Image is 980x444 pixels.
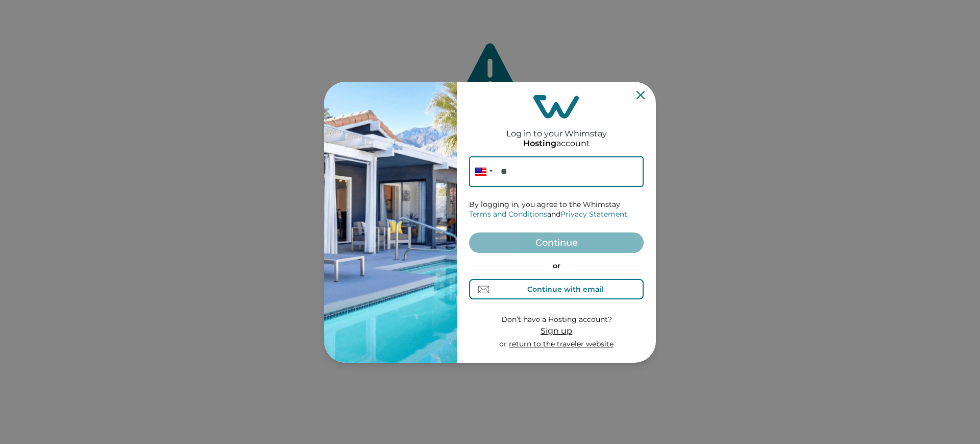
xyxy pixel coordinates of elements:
[523,138,556,149] p: Hosting
[499,339,614,349] p: or
[469,156,496,187] div: United States: + 1
[469,232,644,253] button: Continue
[499,315,614,325] p: Don’t have a Hosting account?
[541,326,572,336] span: Sign up
[527,285,604,293] div: Continue with email
[533,95,579,119] img: login-logo
[469,279,644,299] button: Continue with email
[506,119,607,138] h2: Log in to your Whimstay
[523,138,590,149] p: account
[469,209,547,219] a: Terms and Conditions
[636,91,645,99] button: Close
[469,261,644,271] p: or
[509,339,614,348] a: return to the traveler website
[324,82,457,363] img: auth-banner
[469,200,644,220] p: By logging in, you agree to the Whimstay and
[560,209,629,219] a: Privacy Statement.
